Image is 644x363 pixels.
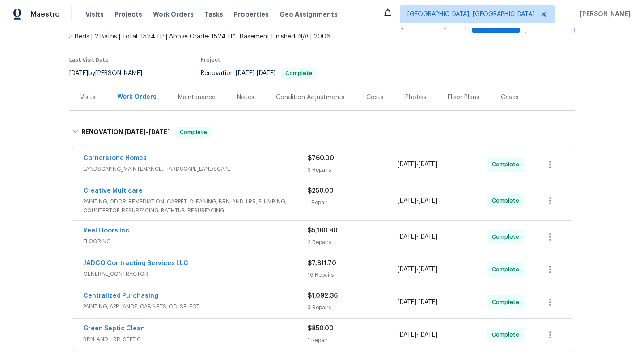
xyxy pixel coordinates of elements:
div: Maintenance [178,93,216,102]
div: RENOVATION [DATE]-[DATE]Complete [69,118,575,147]
span: PAINTING, ODOR_REMEDIATION, CARPET_CLEANING, BRN_AND_LRR, PLUMBING, COUNTERTOP_RESURFACING, BATHT... [83,197,308,215]
span: Geo Assignments [280,10,338,19]
span: BRN_AND_LRR, SEPTIC [83,335,308,344]
div: Visits [80,93,96,102]
div: Condition Adjustments [276,93,345,102]
span: 3 Beds | 2 Baths | Total: 1524 ft² | Above Grade: 1524 ft² | Basement Finished: N/A | 2006 [69,32,394,41]
a: JADCO Contracting Services LLC [83,260,188,266]
div: Costs [366,93,384,102]
span: [DATE] [419,266,437,273]
span: [DATE] [257,70,275,76]
div: by [PERSON_NAME] [69,68,153,79]
span: $1,092.36 [308,293,338,299]
span: [DATE] [398,234,416,240]
span: [DATE] [124,129,146,135]
a: Creative Multicare [83,188,143,194]
a: Centralized Purchasing [83,293,158,299]
span: Work Orders [153,10,194,19]
a: Real Floors Inc [83,228,129,234]
span: [DATE] [419,161,437,168]
span: Maestro [30,10,60,19]
span: - [398,160,437,169]
div: 2 Repairs [308,238,398,247]
span: Properties [234,10,269,19]
span: - [398,232,437,241]
div: Floor Plans [448,93,479,102]
div: Cases [501,93,519,102]
span: - [236,70,275,76]
span: [DATE] [419,299,437,305]
span: [DATE] [398,332,416,338]
a: Green Septic Clean [83,325,145,332]
div: Photos [405,93,426,102]
span: Complete [492,196,523,205]
span: - [398,196,437,205]
span: [DATE] [398,266,416,273]
span: Tasks [204,11,223,17]
span: Complete [492,265,523,274]
span: $7,811.70 [308,260,336,266]
div: 1 Repair [308,198,398,207]
span: Renovation [201,70,317,76]
span: Projects [114,10,142,19]
span: Complete [492,160,523,169]
span: LANDSCAPING_MAINTENANCE, HARDSCAPE_LANDSCAPE [83,165,308,173]
h6: RENOVATION [81,127,170,138]
div: 1 Repair [308,336,398,345]
span: [PERSON_NAME] [576,10,631,19]
span: [DATE] [69,70,88,76]
div: 3 Repairs [308,303,398,312]
span: [DATE] [419,332,437,338]
div: 16 Repairs [308,270,398,279]
span: [DATE] [398,161,416,168]
span: Last Visit Date [69,57,109,63]
span: [DATE] [236,70,254,76]
span: Complete [492,330,523,339]
span: [DATE] [398,198,416,204]
div: 3 Repairs [308,165,398,174]
span: - [398,265,437,274]
div: Work Orders [117,93,157,101]
div: Notes [237,93,254,102]
span: Complete [492,298,523,307]
span: FLOORING [83,237,308,246]
span: Complete [282,71,316,76]
span: GENERAL_CONTRACTOR [83,270,308,279]
span: [DATE] [419,198,437,204]
span: Visits [85,10,104,19]
span: [DATE] [148,129,170,135]
span: $250.00 [308,188,334,194]
span: Complete [176,128,211,137]
span: $5,180.80 [308,228,338,234]
span: $760.00 [308,155,334,161]
span: - [124,129,170,135]
span: [DATE] [398,299,416,305]
span: [GEOGRAPHIC_DATA], [GEOGRAPHIC_DATA] [407,10,534,19]
span: - [398,330,437,339]
span: [DATE] [419,234,437,240]
span: Complete [492,232,523,241]
span: PAINTING, APPLIANCE, CABINETS, OD_SELECT [83,302,308,311]
span: $850.00 [308,325,334,332]
a: Cornerstone Homes [83,155,147,161]
span: - [398,298,437,307]
span: Project [201,57,220,63]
